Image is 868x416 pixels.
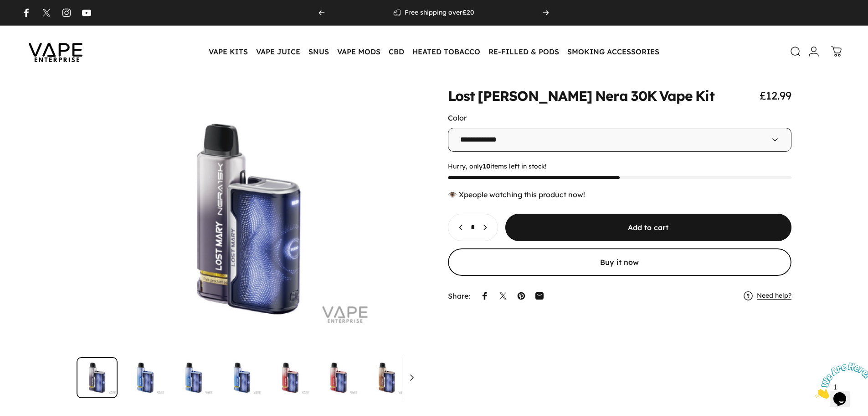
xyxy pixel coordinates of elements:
[270,357,311,398] button: Go to item
[384,206,410,232] button: Next
[448,214,469,241] button: Decrease quantity for Lost Mary Nera 30K Vape Kit
[415,357,456,398] button: Go to item
[77,89,421,398] media-gallery: Gallery Viewer
[173,357,214,398] button: Go to item
[408,42,484,61] summary: HEATED TOBACCO
[125,357,166,398] button: Go to item
[318,357,359,398] button: Go to item
[4,4,7,11] span: 1
[221,357,262,398] img: Lost Mary Nera30K Disposable Vape
[448,89,475,103] animate-element: Lost
[448,248,792,276] button: Buy it now
[366,357,407,398] button: Go to item
[659,89,693,103] animate-element: Vape
[595,89,627,103] animate-element: Nera
[77,357,118,398] img: Lost Mary Nera30K Disposable Vape
[563,42,663,61] summary: SMOKING ACCESSORIES
[366,357,407,398] img: Lost Mary Nera30K Disposable Vape
[478,89,592,103] animate-element: [PERSON_NAME]
[448,163,792,171] span: Hurry, only items left in stock!
[405,9,474,17] p: Free shipping over 20
[415,357,456,398] img: Lost Mary Nera30K Disposable Vape
[448,113,467,122] label: Color
[4,4,60,40] img: Chat attention grabber
[125,357,166,398] img: Lost Mary Nera30K Disposable Vape
[757,292,791,300] a: Need help?
[483,162,490,170] strong: 10
[827,42,847,62] a: 0 items
[252,42,304,61] summary: VAPE JUICE
[760,89,791,102] span: £12.99
[221,357,262,398] button: Go to item
[462,8,467,16] strong: £
[484,42,563,61] summary: RE-FILLED & PODS
[812,359,868,402] iframe: chat widget
[385,42,408,61] summary: CBD
[505,214,792,241] button: Add to cart
[318,357,359,398] img: Lost Mary Nera30K Disposable Vape
[448,292,470,300] p: Share:
[304,42,333,61] summary: SNUS
[477,214,498,241] button: Increase quantity for Lost Mary Nera 30K Vape Kit
[631,89,657,103] animate-element: 30K
[173,357,214,398] img: Lost Mary Nera30K Disposable Vape
[333,42,385,61] summary: VAPE MODS
[205,42,252,61] summary: VAPE KITS
[77,357,118,398] button: Go to item
[695,89,714,103] animate-element: Kit
[270,357,311,398] img: Lost Mary Nera30K Disposable Vape
[77,89,421,350] button: Open media 1 in modal
[205,42,663,61] nav: Primary
[448,190,792,199] div: 👁️ people watching this product now!
[15,30,97,73] img: Vape Enterprise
